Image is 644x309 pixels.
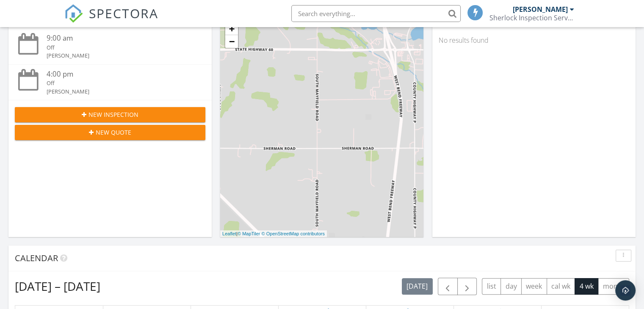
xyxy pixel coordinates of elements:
[482,278,501,295] button: list
[88,110,138,119] span: New Inspection
[89,4,158,22] span: SPECTORA
[225,22,238,35] a: Zoom in
[15,252,58,264] span: Calendar
[500,278,522,295] button: day
[47,33,190,44] div: 9:00 am
[222,231,236,236] a: Leaflet
[432,29,636,52] div: No results found
[15,125,205,140] button: New Quote
[47,69,190,80] div: 4:00 pm
[575,278,598,295] button: 4 wk
[47,52,190,60] div: [PERSON_NAME]
[513,5,568,14] div: [PERSON_NAME]
[15,278,100,295] h2: [DATE] – [DATE]
[64,4,83,23] img: The Best Home Inspection Software - Spectora
[598,278,629,295] button: month
[238,231,260,236] a: © MapTiler
[96,128,131,137] span: New Quote
[438,278,458,295] button: Previous
[521,278,547,295] button: week
[220,230,327,237] div: |
[47,88,190,96] div: [PERSON_NAME]
[262,231,325,236] a: © OpenStreetMap contributors
[457,278,477,295] button: Next
[47,44,190,52] div: Off
[15,107,205,122] button: New Inspection
[225,35,238,48] a: Zoom out
[291,5,461,22] input: Search everything...
[47,79,190,87] div: Off
[489,14,574,22] div: Sherlock Inspection Services LLC
[402,278,433,295] button: [DATE]
[615,280,636,301] div: Open Intercom Messenger
[547,278,575,295] button: cal wk
[64,11,158,29] a: SPECTORA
